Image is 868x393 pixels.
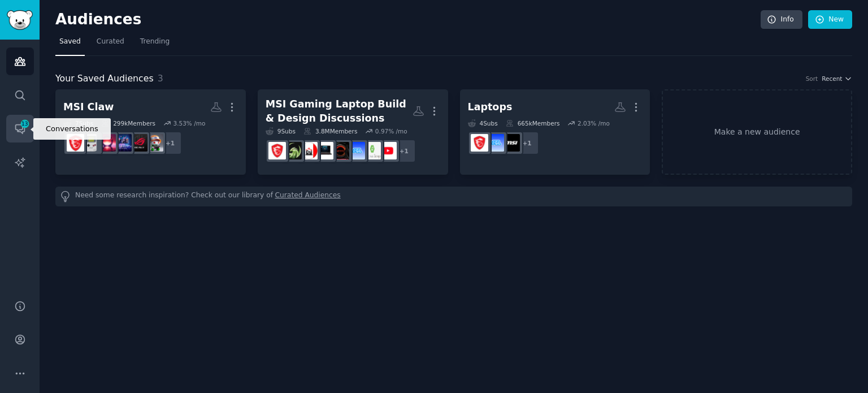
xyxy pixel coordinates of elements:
div: 299k Members [101,119,155,127]
img: ROGAlly [130,134,147,152]
a: MSI Gaming Laptop Build & Design Discussions9Subs3.8MMembers0.97% /mo+1youtubeLaptopDealsEuropeGa... [258,89,448,175]
img: LaptopDealsEurope [363,142,381,159]
div: 9 Sub s [266,127,296,135]
img: GummySearch logo [7,10,33,30]
div: MSI Claw [63,100,114,114]
span: Trending [140,37,170,47]
span: Your Saved Audiences [55,72,154,86]
a: Make a new audience [662,89,852,175]
a: Trending [136,33,173,56]
img: MSIClaw [67,134,84,152]
div: Sort [806,75,818,83]
img: mffpc [332,142,349,159]
a: Laptops4Subs665kMembers2.03% /mo+1MSI_GamingGamingLaptopsMSILaptops [460,89,650,175]
img: MSIGF65THIN [316,142,333,159]
div: 2.03 % /mo [578,119,610,127]
a: Curated [93,33,128,56]
div: + 1 [515,131,539,155]
div: + 1 [392,139,416,163]
span: 13 [20,120,30,128]
button: Recent [822,75,852,83]
div: Laptops [468,100,513,114]
a: Info [761,10,802,29]
div: 3.53 % /mo [173,119,205,127]
div: 4 Sub s [468,119,498,127]
img: LegionGo [98,134,116,152]
img: youtube [379,142,397,159]
img: MSIClaw_Official [114,134,132,152]
span: Curated [97,37,124,47]
div: 7 Sub s [63,119,93,127]
div: 665k Members [506,119,560,127]
img: Handhelds [83,134,100,152]
span: Saved [59,37,81,47]
a: New [808,10,852,29]
div: 0.97 % /mo [375,127,407,135]
div: + 1 [158,131,182,155]
img: GamingLaptops [348,142,365,159]
img: MSILaptops [471,134,488,152]
img: GamingLaptops [487,134,504,152]
div: 3.8M Members [303,127,357,135]
div: Need some research inspiration? Check out our library of [55,187,852,206]
h2: Audiences [55,11,761,29]
img: IndiaHandheldGaming [146,134,163,152]
img: MSILaptops [268,142,286,159]
span: 3 [158,73,163,84]
img: LaptopDealsCanada [300,142,318,159]
a: Curated Audiences [275,191,341,202]
img: MSI_Gaming [502,134,520,152]
a: 13 [6,115,34,142]
a: MSI Claw7Subs299kMembers3.53% /mo+1IndiaHandheldGamingROGAllyMSIClaw_OfficialLegionGoHandheldsMSI... [55,89,246,175]
div: MSI Gaming Laptop Build & Design Discussions [266,97,413,125]
span: Recent [822,75,842,83]
a: Saved [55,33,85,56]
img: MSI_Bravo_15_and_17 [284,142,302,159]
